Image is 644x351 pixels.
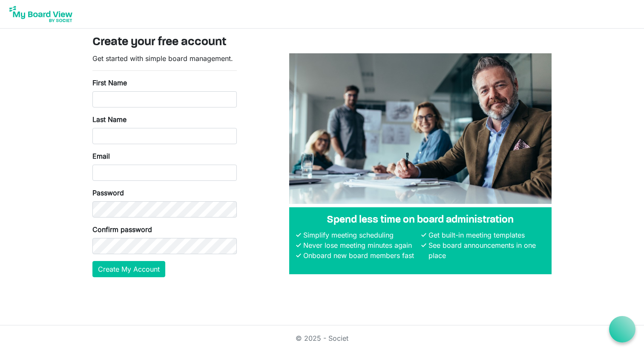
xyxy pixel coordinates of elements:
[92,114,126,125] label: Last Name
[296,214,545,226] h4: Spend less time on board administration
[92,188,124,198] label: Password
[301,250,420,261] li: Onboard new board members fast
[289,53,552,204] img: A photograph of board members sitting at a table
[92,151,110,161] label: Email
[92,224,152,235] label: Confirm password
[301,240,420,250] li: Never lose meeting minutes again
[92,54,233,63] span: Get started with simple board management.
[426,240,545,261] li: See board announcements in one place
[426,230,545,240] li: Get built-in meeting templates
[301,230,420,240] li: Simplify meeting scheduling
[92,78,127,88] label: First Name
[296,334,348,342] a: © 2025 - Societ
[92,261,165,277] button: Create My Account
[7,3,75,25] img: My Board View Logo
[92,35,552,50] h3: Create your free account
